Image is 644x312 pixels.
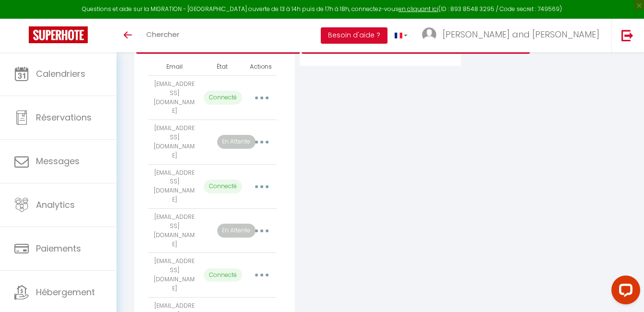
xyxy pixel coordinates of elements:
iframe: LiveChat chat widget [604,272,644,312]
a: Chercher [139,19,187,52]
th: Actions [245,59,277,75]
span: [PERSON_NAME] and [PERSON_NAME] [443,28,599,40]
span: Calendriers [36,68,85,80]
img: Super Booking [29,26,88,43]
img: logout [621,29,633,41]
td: [EMAIL_ADDRESS][DOMAIN_NAME] [149,164,200,208]
th: État [200,59,245,75]
p: En Attente [217,135,256,149]
td: [EMAIL_ADDRESS][DOMAIN_NAME] [149,75,200,120]
th: Email [149,59,200,75]
span: Analytics [36,199,75,211]
p: Connecté [204,180,242,193]
span: Hébergement [36,286,95,298]
button: Besoin d'aide ? [321,27,387,44]
p: Connecté [204,91,242,105]
p: Connecté [204,268,242,282]
td: [EMAIL_ADDRESS][DOMAIN_NAME] [149,208,200,252]
span: Messages [36,155,80,167]
span: Réservations [36,111,92,123]
span: Chercher [146,29,179,39]
img: ... [422,27,436,42]
td: [EMAIL_ADDRESS][DOMAIN_NAME] [149,120,200,164]
a: en cliquant ici [398,5,438,13]
td: [EMAIL_ADDRESS][DOMAIN_NAME] [149,253,200,297]
a: ... [PERSON_NAME] and [PERSON_NAME] [415,19,611,52]
span: Paiements [36,242,81,254]
p: En Attente [217,224,256,238]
